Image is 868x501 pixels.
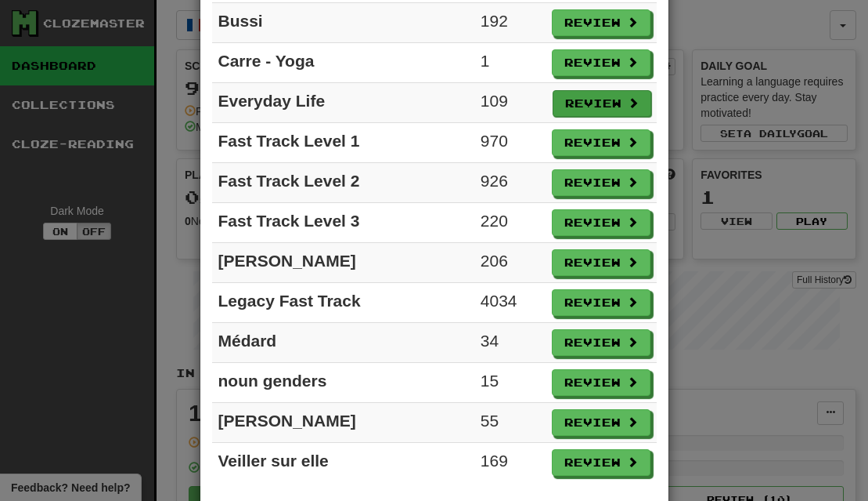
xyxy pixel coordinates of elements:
[474,323,546,363] td: 34
[552,249,650,276] button: Review
[212,123,474,163] td: Fast Track Level 1
[552,209,650,236] button: Review
[552,449,650,476] button: Review
[474,243,546,283] td: 206
[552,409,650,436] button: Review
[212,43,474,83] td: Carre - Yoga
[474,363,546,403] td: 15
[212,403,474,443] td: [PERSON_NAME]
[212,3,474,43] td: Bussi
[552,289,650,316] button: Review
[474,43,546,83] td: 1
[212,443,474,483] td: Veiller sur elle
[474,163,546,203] td: 926
[474,403,546,443] td: 55
[474,443,546,483] td: 169
[553,90,651,117] button: Review
[212,163,474,203] td: Fast Track Level 2
[212,363,474,403] td: noun genders
[474,203,546,243] td: 220
[552,49,650,76] button: Review
[212,243,474,283] td: [PERSON_NAME]
[474,283,546,323] td: 4034
[474,123,546,163] td: 970
[212,323,474,363] td: Médard
[212,83,474,123] td: Everyday Life
[212,203,474,243] td: Fast Track Level 3
[552,9,650,36] button: Review
[552,169,650,196] button: Review
[474,83,546,123] td: 109
[552,329,650,356] button: Review
[552,369,650,396] button: Review
[474,3,546,43] td: 192
[212,283,474,323] td: Legacy Fast Track
[552,129,650,156] button: Review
